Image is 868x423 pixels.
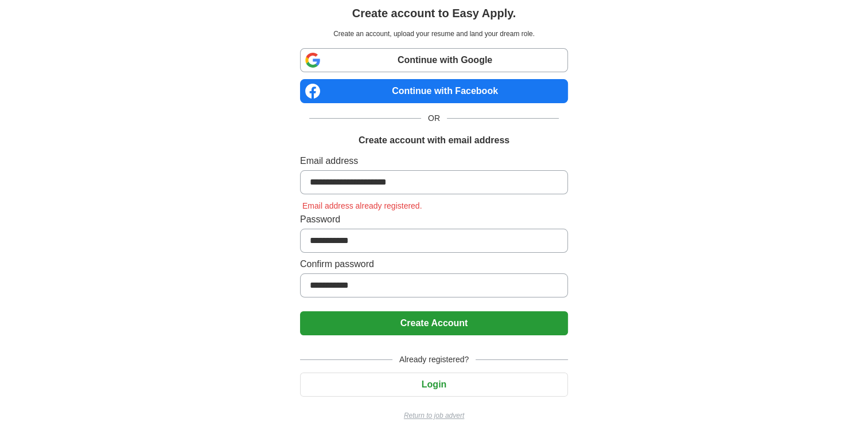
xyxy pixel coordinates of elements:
h1: Create account with email address [359,134,509,147]
label: Email address [300,154,568,168]
button: Login [300,373,568,397]
span: Already registered? [392,354,476,366]
span: OR [421,112,447,124]
a: Continue with Facebook [300,79,568,103]
label: Confirm password [300,257,568,271]
p: Create an account, upload your resume and land your dream role. [302,29,566,39]
a: Login [300,379,568,389]
a: Return to job advert [300,410,568,421]
button: Create Account [300,311,568,335]
a: Continue with Google [300,48,568,72]
span: Email address already registered. [300,201,425,210]
label: Password [300,213,568,226]
h1: Create account to Easy Apply. [352,5,516,22]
